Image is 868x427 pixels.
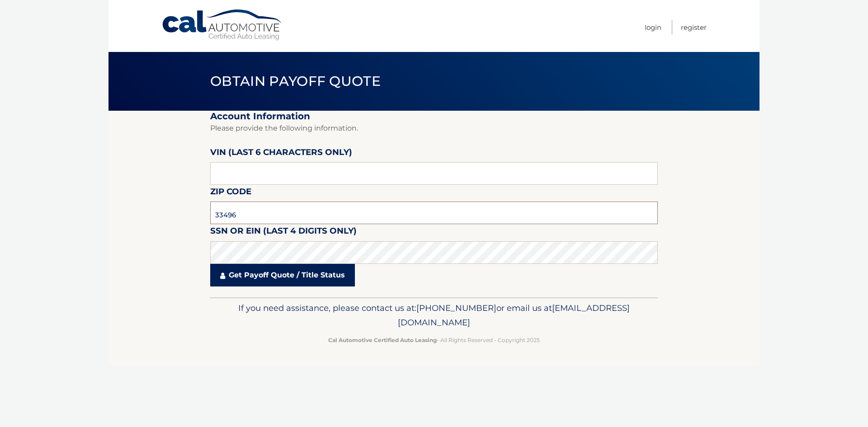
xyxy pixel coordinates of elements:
a: Get Payoff Quote / Title Status [210,264,355,286]
p: If you need assistance, please contact us at: or email us at [216,301,652,330]
h2: Account Information [210,111,658,122]
a: Register [681,20,707,35]
span: [PHONE_NUMBER] [416,303,496,313]
label: Zip Code [210,185,251,202]
label: VIN (last 6 characters only) [210,145,352,162]
span: Obtain Payoff Quote [210,73,381,89]
label: SSN or EIN (last 4 digits only) [210,224,357,241]
p: - All Rights Reserved - Copyright 2025 [216,335,652,345]
a: Cal Automotive [161,9,283,41]
a: Login [645,20,661,35]
strong: Cal Automotive Certified Auto Leasing [328,337,437,343]
p: Please provide the following information. [210,122,658,135]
